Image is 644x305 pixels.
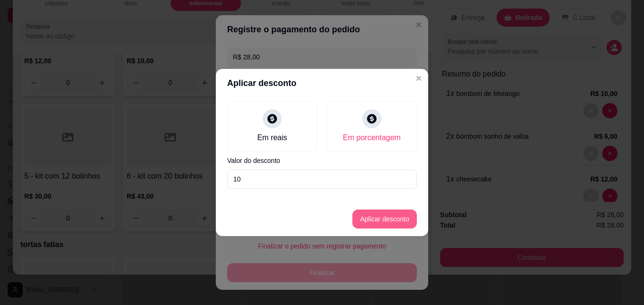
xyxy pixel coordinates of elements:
[227,157,417,164] label: Valor do desconto
[227,170,417,189] input: Valor do desconto (%)
[411,71,426,86] button: Close
[216,69,428,97] header: Aplicar desconto
[352,210,417,229] button: Aplicar desconto
[343,132,401,143] div: Em porcentagem
[257,132,287,143] div: Em reais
